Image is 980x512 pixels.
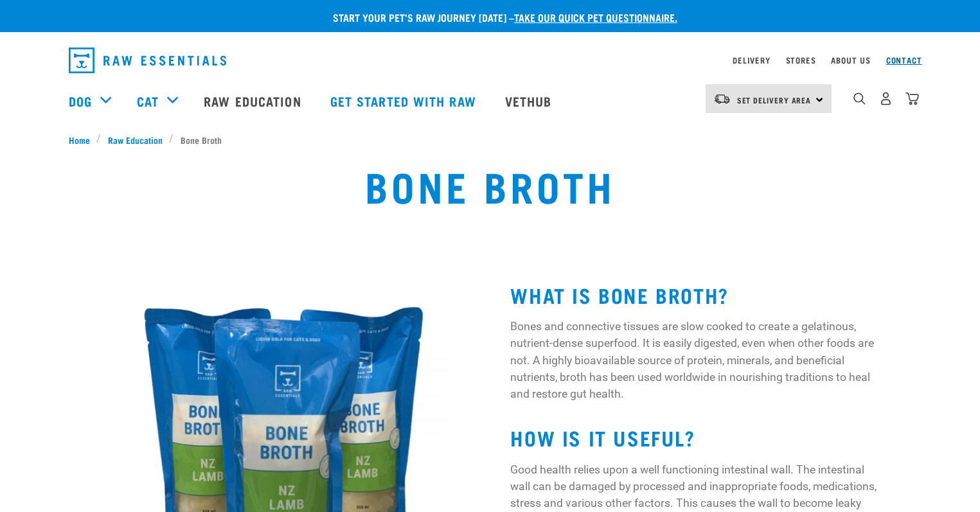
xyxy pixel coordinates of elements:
[853,93,866,105] img: home-icon-1@2x.png
[365,162,614,208] h1: Bone Broth
[886,58,922,62] a: Contact
[69,91,92,110] a: Dog
[69,133,97,146] a: Home
[713,93,731,105] img: van-moving.png
[786,58,816,62] a: Stores
[510,283,882,306] h2: WHAT IS BONE BROTH?
[879,92,893,105] img: user.png
[69,133,90,146] span: Home
[510,426,882,449] h2: HOW IS IT USEFUL?
[737,98,812,102] span: Set Delivery Area
[69,133,912,146] nav: breadcrumbs
[514,14,677,20] a: take our quick pet questionnaire.
[191,75,317,127] a: Raw Education
[58,42,922,78] nav: dropdown navigation
[831,58,870,62] a: About Us
[317,75,492,127] a: Get started with Raw
[733,58,770,62] a: Delivery
[69,48,226,73] img: Raw Essentials Logo
[510,318,882,403] p: Bones and connective tissues are slow cooked to create a gelatinous, nutrient-dense superfood. It...
[101,133,169,146] a: Raw Education
[492,75,568,127] a: Vethub
[108,133,163,146] span: Raw Education
[137,91,159,110] a: Cat
[905,92,919,105] img: home-icon@2x.png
